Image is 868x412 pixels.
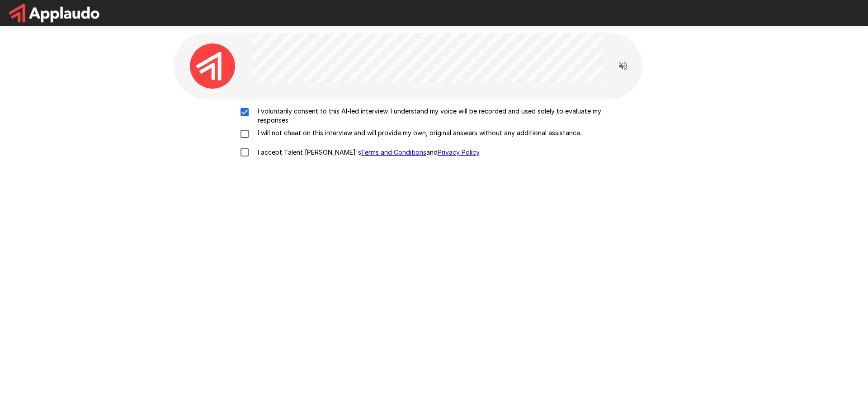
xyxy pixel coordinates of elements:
p: I accept Talent [PERSON_NAME]'s and . [254,148,481,157]
button: Read questions aloud [614,57,632,75]
p: I will not cheat on this interview and will provide my own, original answers without any addition... [254,128,581,137]
p: I voluntarily consent to this AI-led interview. I understand my voice will be recorded and used s... [254,107,633,125]
a: Terms and Conditions [361,148,426,156]
img: applaudo_avatar.png [190,43,235,89]
a: Privacy Policy [438,148,479,156]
